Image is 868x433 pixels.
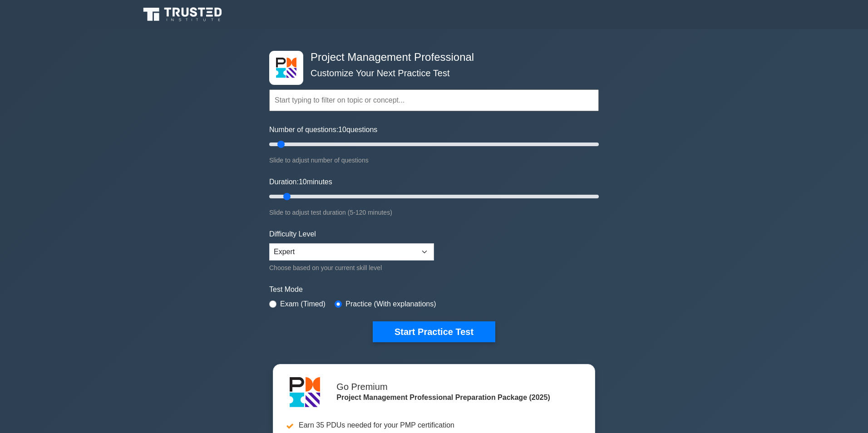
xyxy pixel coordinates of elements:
label: Difficulty Level [269,229,316,240]
div: Choose based on your current skill level [269,262,434,273]
label: Practice (With explanations) [345,299,436,310]
h4: Project Management Professional [307,51,554,64]
span: 10 [338,126,346,133]
div: Slide to adjust test duration (5-120 minutes) [269,207,599,218]
label: Number of questions: questions [269,124,377,135]
div: Slide to adjust number of questions [269,155,599,166]
input: Start typing to filter on topic or concept... [269,89,599,111]
label: Exam (Timed) [280,299,325,310]
label: Test Mode [269,284,599,295]
label: Duration: minutes [269,177,332,187]
span: 10 [299,178,307,186]
button: Start Practice Test [373,321,495,342]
